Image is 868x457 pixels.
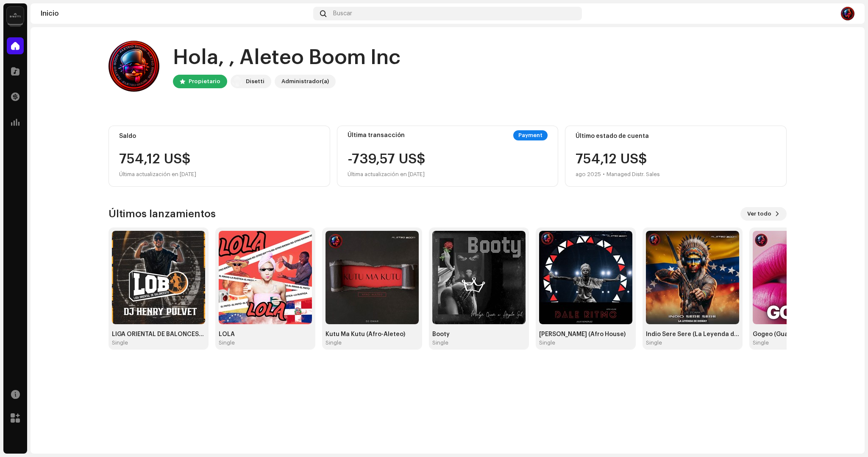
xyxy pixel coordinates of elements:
[333,10,352,17] span: Buscar
[747,205,771,222] span: Ver todo
[646,331,739,338] div: Indio Sere Sere (La Leyenda de Disway)
[325,331,419,338] div: Kutu Ma Kutu (Afro-Aleteo)
[246,76,264,87] div: Disetti
[219,331,312,338] div: LOLA
[219,339,235,346] div: Single
[539,339,555,346] div: Single
[432,331,526,338] div: Booty
[112,339,128,346] div: Single
[119,169,320,179] div: Última actualización en [DATE]
[232,76,242,87] img: 02a7c2d3-3c89-4098-b12f-2ff2945c95ee
[325,339,342,346] div: Single
[576,133,776,140] div: Último estado de cuenta
[753,331,846,338] div: Gogeo (Guaracha)
[539,231,632,324] img: 81cf3075-a465-4bd6-ac45-c041ac151ad6
[112,331,205,338] div: LIGA ORIENTAL DE BALONCESTO (LOB)
[603,169,605,179] div: •
[646,231,739,324] img: fbdcf7ed-a986-4e4d-9562-803c3427bcf6
[219,231,312,324] img: 62544027-af2f-4a5f-81c3-1a5e4726be37
[325,231,419,324] img: 816a9d2d-9b9c-436a-8c85-fac6aef90f3f
[513,130,548,140] div: Payment
[189,76,220,87] div: Propietario
[753,231,846,324] img: fddb1977-fa78-49b4-929d-32548f955163
[841,7,854,20] img: b16e3a44-b031-4229-845c-0030cde2e557
[112,231,205,324] img: a8b754b8-9d0b-4e18-a3b2-8d8e97c5dc4a
[576,169,601,179] div: ago 2025
[432,339,448,346] div: Single
[606,169,660,179] div: Managed Distr. Sales
[753,339,769,346] div: Single
[539,331,632,338] div: [PERSON_NAME] (Afro House)
[281,76,329,87] div: Administrador(a)
[41,10,310,17] div: Inicio
[565,126,787,187] re-o-card-value: Último estado de cuenta
[108,41,159,92] img: b16e3a44-b031-4229-845c-0030cde2e557
[740,207,787,221] button: Ver todo
[173,44,401,71] div: Hola, , Aleteo Boom Inc
[432,231,526,324] img: 3965b09a-24be-4395-b857-db52f90737ae
[119,133,320,140] div: Saldo
[7,7,24,24] img: 02a7c2d3-3c89-4098-b12f-2ff2945c95ee
[108,207,216,221] h3: Últimos lanzamientos
[348,169,426,179] div: Última actualización en [DATE]
[108,126,330,187] re-o-card-value: Saldo
[348,132,405,139] div: Última transacción
[646,339,662,346] div: Single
